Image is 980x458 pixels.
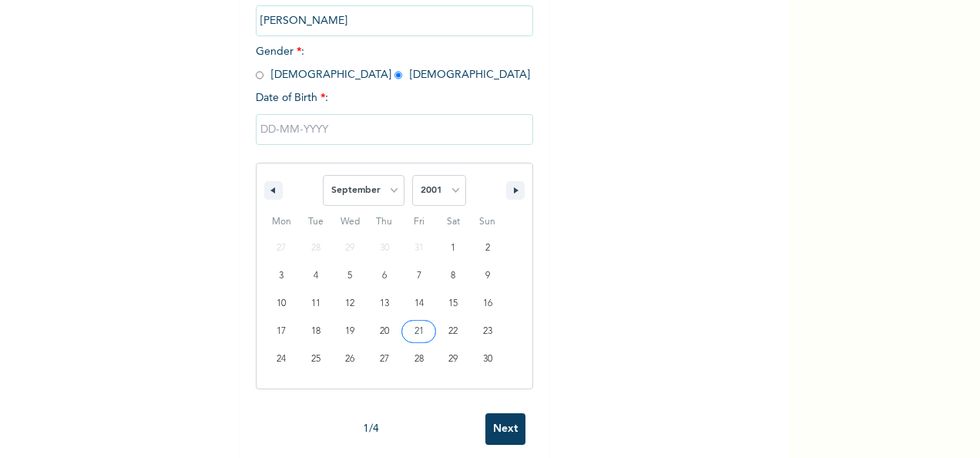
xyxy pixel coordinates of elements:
[401,345,436,373] button: 28
[367,210,402,234] span: Thu
[345,290,354,318] span: 12
[264,262,299,290] button: 3
[333,290,367,318] button: 12
[417,262,421,290] span: 7
[256,5,533,36] input: Enter your last name
[414,318,424,345] span: 21
[314,262,318,290] span: 4
[299,345,334,373] button: 25
[299,290,334,318] button: 11
[264,318,299,345] button: 17
[401,318,436,345] button: 21
[448,318,458,345] span: 22
[380,318,389,345] span: 20
[470,345,505,373] button: 30
[299,318,334,345] button: 18
[483,290,492,318] span: 16
[256,114,533,145] input: DD-MM-YYYY
[347,262,352,290] span: 5
[470,262,505,290] button: 9
[277,318,286,345] span: 17
[311,345,321,373] span: 25
[279,262,284,290] span: 3
[277,345,286,373] span: 24
[380,290,389,318] span: 13
[333,318,367,345] button: 19
[277,290,286,318] span: 10
[470,290,505,318] button: 16
[414,345,424,373] span: 28
[256,90,328,106] span: Date of Birth :
[485,413,525,445] input: Next
[436,262,471,290] button: 8
[256,46,530,80] span: Gender : [DEMOGRAPHIC_DATA] [DEMOGRAPHIC_DATA]
[451,262,455,290] span: 8
[483,318,492,345] span: 23
[380,345,389,373] span: 27
[401,210,436,234] span: Fri
[436,290,471,318] button: 15
[470,210,505,234] span: Sun
[448,345,458,373] span: 29
[264,345,299,373] button: 24
[485,262,490,290] span: 9
[367,345,402,373] button: 27
[485,234,490,262] span: 2
[345,318,354,345] span: 19
[333,210,367,234] span: Wed
[436,234,471,262] button: 1
[333,262,367,290] button: 5
[401,290,436,318] button: 14
[436,318,471,345] button: 22
[436,345,471,373] button: 29
[382,262,387,290] span: 6
[436,210,471,234] span: Sat
[483,345,492,373] span: 30
[264,290,299,318] button: 10
[470,318,505,345] button: 23
[311,290,321,318] span: 11
[299,262,334,290] button: 4
[367,262,402,290] button: 6
[299,210,334,234] span: Tue
[311,318,321,345] span: 18
[367,290,402,318] button: 13
[256,421,485,437] div: 1 / 4
[448,290,458,318] span: 15
[401,262,436,290] button: 7
[345,345,354,373] span: 26
[333,345,367,373] button: 26
[470,234,505,262] button: 2
[414,290,424,318] span: 14
[264,210,299,234] span: Mon
[367,318,402,345] button: 20
[451,234,455,262] span: 1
